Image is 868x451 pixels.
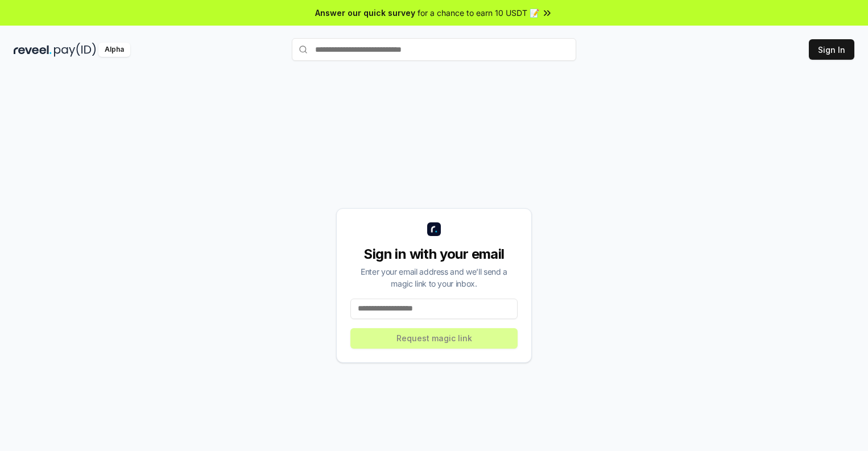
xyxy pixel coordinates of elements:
[418,7,539,19] span: for a chance to earn 10 USDT 📝
[350,266,518,289] div: Enter your email address and we’ll send a magic link to your inbox.
[315,7,415,19] span: Answer our quick survey
[427,222,441,236] img: logo_small
[98,43,130,57] div: Alpha
[809,39,854,60] button: Sign In
[54,43,96,57] img: pay_id
[14,43,52,57] img: reveel_dark
[350,245,518,263] div: Sign in with your email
